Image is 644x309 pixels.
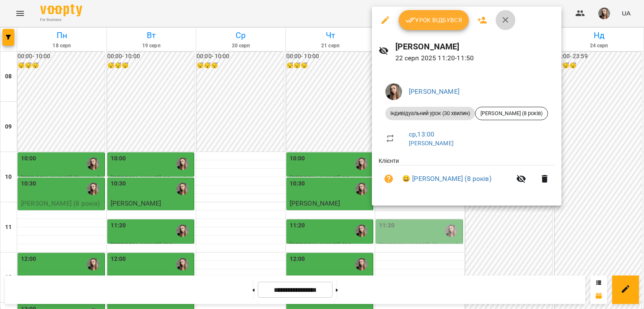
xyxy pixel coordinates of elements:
button: Візит ще не сплачено. Додати оплату? [379,169,399,189]
button: Урок відбувся [399,10,469,30]
span: Урок відбувся [405,15,462,25]
h6: [PERSON_NAME] [395,40,555,53]
a: 😀 [PERSON_NAME] (8 років) [402,174,491,184]
img: 6616469b542043e9b9ce361bc48015fd.jpeg [385,83,402,100]
ul: Клієнти [379,157,555,196]
a: [PERSON_NAME] [409,88,460,95]
a: [PERSON_NAME] [409,140,454,147]
a: ср , 13:00 [409,130,434,138]
span: [PERSON_NAME] (8 років) [475,110,548,117]
span: Індивідуальний урок (30 хвилин) [385,110,475,117]
div: [PERSON_NAME] (8 років) [475,107,548,120]
p: 22 серп 2025 11:20 - 11:50 [395,53,555,63]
